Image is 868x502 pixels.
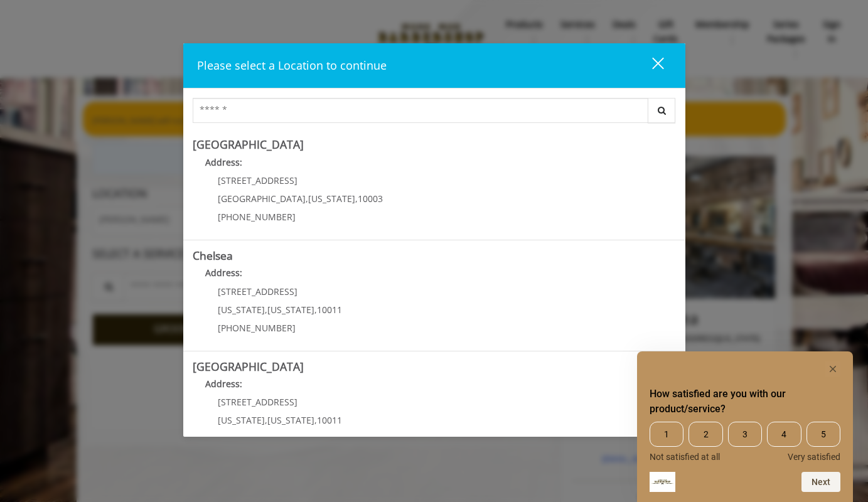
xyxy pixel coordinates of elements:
[218,286,297,297] span: [STREET_ADDRESS]
[218,193,306,205] span: [GEOGRAPHIC_DATA]
[193,248,233,263] b: Chelsea
[308,193,355,205] span: [US_STATE]
[265,414,267,426] span: ,
[358,193,383,205] span: 10003
[267,304,314,316] span: [US_STATE]
[650,387,840,417] h2: How satisfied are you with our product/service? Select an option from 1 to 5, with 1 being Not sa...
[825,361,840,376] button: Hide survey
[655,106,669,115] i: Search button
[205,267,242,279] b: Address:
[306,193,308,205] span: ,
[629,53,672,78] button: close dialog
[218,174,297,186] span: [STREET_ADDRESS]
[767,422,801,447] span: 4
[355,193,358,205] span: ,
[314,414,317,426] span: ,
[638,56,663,75] div: close dialog
[193,98,648,123] input: Search Center
[193,137,304,152] b: [GEOGRAPHIC_DATA]
[806,422,840,447] span: 5
[267,414,314,426] span: [US_STATE]
[317,304,342,316] span: 10011
[197,58,387,73] span: Please select a Location to continue
[218,211,296,223] span: [PHONE_NUMBER]
[728,422,762,447] span: 3
[205,378,242,390] b: Address:
[314,304,317,316] span: ,
[650,422,683,447] span: 1
[193,98,676,129] div: Center Select
[317,414,342,426] span: 10011
[218,396,297,408] span: [STREET_ADDRESS]
[650,361,840,492] div: How satisfied are you with our product/service? Select an option from 1 to 5, with 1 being Not sa...
[689,422,722,447] span: 2
[650,422,840,462] div: How satisfied are you with our product/service? Select an option from 1 to 5, with 1 being Not sa...
[801,472,840,492] button: Next question
[218,322,296,334] span: [PHONE_NUMBER]
[193,359,304,374] b: [GEOGRAPHIC_DATA]
[265,304,267,316] span: ,
[218,414,265,426] span: [US_STATE]
[650,452,720,462] span: Not satisfied at all
[205,156,242,168] b: Address:
[788,452,840,462] span: Very satisfied
[218,304,265,316] span: [US_STATE]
